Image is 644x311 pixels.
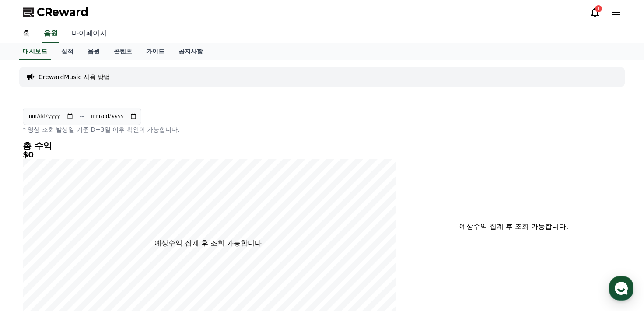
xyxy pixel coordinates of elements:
[23,5,88,19] a: CReward
[80,43,107,60] a: 음원
[23,150,395,159] h5: $0
[28,252,33,259] span: 홈
[58,238,113,260] a: 대화
[135,252,146,259] span: 설정
[23,141,395,150] h4: 총 수익
[38,73,110,81] a: CrewardMusic 사용 방법
[42,24,59,43] a: 음원
[54,43,80,60] a: 실적
[79,111,85,122] p: ~
[113,238,168,260] a: 설정
[80,252,91,259] span: 대화
[107,43,139,60] a: 콘텐츠
[590,7,600,17] a: 1
[427,221,600,232] p: 예상수익 집계 후 조회 가능합니다.
[595,5,602,12] div: 1
[19,43,51,60] a: 대시보드
[65,24,114,43] a: 마이페이지
[154,238,263,248] p: 예상수익 집계 후 조회 가능합니다.
[37,5,88,19] span: CReward
[171,43,210,60] a: 공지사항
[3,238,58,260] a: 홈
[23,125,395,134] p: * 영상 조회 발생일 기준 D+3일 이후 확인이 가능합니다.
[139,43,171,60] a: 가이드
[16,24,37,43] a: 홈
